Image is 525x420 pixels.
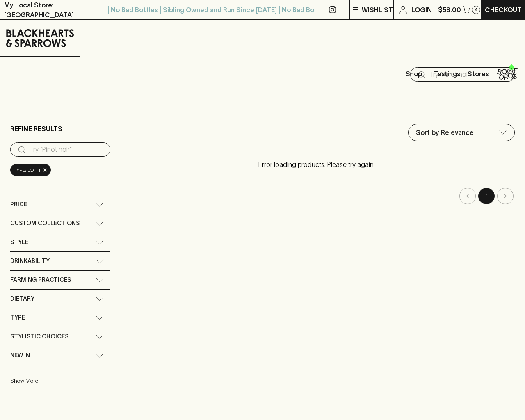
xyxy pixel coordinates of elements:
div: Custom Collections [10,214,110,233]
span: Dietary [10,294,34,304]
button: page 1 [478,188,495,204]
span: Price [10,199,27,210]
span: Custom Collections [10,218,80,228]
a: Tastings [431,57,463,91]
span: Drinkability [10,256,50,266]
p: Error loading products. Please try again. [119,151,515,178]
div: Type [10,308,110,327]
button: Show More [10,372,118,389]
span: Type [10,313,25,323]
div: Farming Practices [10,271,110,289]
p: Checkout [485,5,522,15]
span: Farming Practices [10,275,71,285]
div: Stylistic Choices [10,327,110,346]
div: Style [10,233,110,251]
span: Stylistic Choices [10,331,68,342]
p: Sort by Relevance [416,128,474,137]
button: Shop [400,57,431,91]
span: × [43,166,48,174]
div: Sort by Relevance [409,124,514,141]
p: $58.00 [438,5,461,15]
div: New In [10,346,110,365]
div: Price [10,195,110,214]
p: 4 [475,7,477,12]
span: type: lo-fi [14,166,40,174]
nav: pagination navigation [119,188,515,204]
p: Wishlist [362,5,393,15]
p: Shop [406,69,422,79]
a: Stores [463,57,494,91]
span: New In [10,350,30,361]
p: Refine Results [10,124,62,134]
input: Try “Pinot noir” [30,143,104,156]
span: Style [10,237,28,247]
input: Try "Pinot noir" [430,68,509,81]
p: Login [411,5,432,15]
div: Drinkability [10,252,110,270]
div: Dietary [10,290,110,308]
